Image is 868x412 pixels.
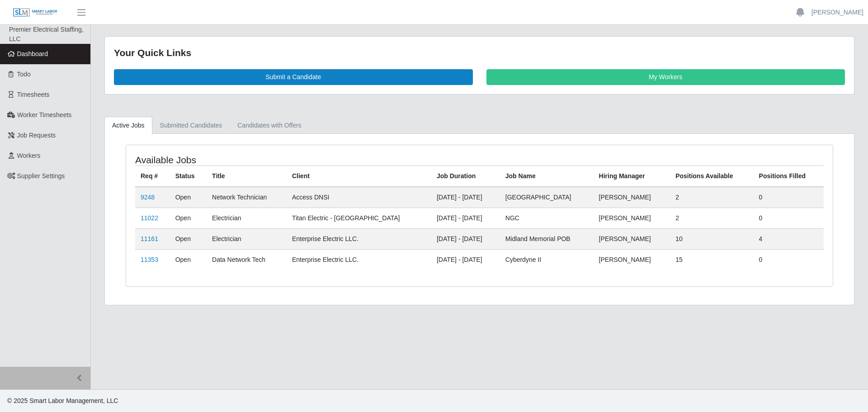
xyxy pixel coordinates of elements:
[17,91,50,98] span: Timesheets
[141,194,155,201] a: 9248
[170,187,207,208] td: Open
[500,208,594,228] td: NGC
[431,249,500,270] td: [DATE] - [DATE]
[754,166,824,187] th: Positions Filled
[594,228,670,249] td: [PERSON_NAME]
[17,71,31,78] span: Todo
[287,208,431,228] td: Titan Electric - [GEOGRAPHIC_DATA]
[287,187,431,208] td: Access DNSI
[17,50,48,57] span: Dashboard
[135,166,170,187] th: Req #
[17,172,65,180] span: Supplier Settings
[170,228,207,249] td: Open
[170,208,207,228] td: Open
[670,228,753,249] td: 10
[500,187,594,208] td: [GEOGRAPHIC_DATA]
[670,249,753,270] td: 15
[431,166,500,187] th: Job Duration
[207,208,287,228] td: Electrician
[500,249,594,270] td: Cyberdyne II
[13,8,58,18] img: SLM Logo
[594,208,670,228] td: [PERSON_NAME]
[135,154,414,166] h4: Available Jobs
[17,132,56,139] span: Job Requests
[141,214,158,222] a: 11022
[811,8,863,17] a: [PERSON_NAME]
[500,228,594,249] td: Midland Memorial POB
[287,249,431,270] td: Enterprise Electric LLC.
[670,208,753,228] td: 2
[17,152,41,159] span: Workers
[594,187,670,208] td: [PERSON_NAME]
[500,166,594,187] th: Job Name
[9,26,84,43] span: Premier Electrical Staffing, LLC
[17,111,71,118] span: Worker Timesheets
[754,208,824,228] td: 0
[486,69,845,85] a: My Workers
[207,228,287,249] td: Electrician
[670,166,753,187] th: Positions Available
[287,228,431,249] td: Enterprise Electric LLC.
[114,46,845,60] div: Your Quick Links
[152,117,230,134] a: Submitted Candidates
[594,166,670,187] th: Hiring Manager
[754,187,824,208] td: 0
[207,249,287,270] td: Data Network Tech
[207,166,287,187] th: Title
[170,166,207,187] th: Status
[104,117,152,134] a: Active Jobs
[287,166,431,187] th: Client
[754,228,824,249] td: 4
[670,187,753,208] td: 2
[431,187,500,208] td: [DATE] - [DATE]
[114,69,473,85] a: Submit a Candidate
[7,397,118,404] span: © 2025 Smart Labor Management, LLC
[594,249,670,270] td: [PERSON_NAME]
[141,235,158,242] a: 11161
[207,187,287,208] td: Network Technician
[230,117,309,134] a: Candidates with Offers
[431,208,500,228] td: [DATE] - [DATE]
[754,249,824,270] td: 0
[141,256,158,263] a: 11353
[431,228,500,249] td: [DATE] - [DATE]
[170,249,207,270] td: Open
